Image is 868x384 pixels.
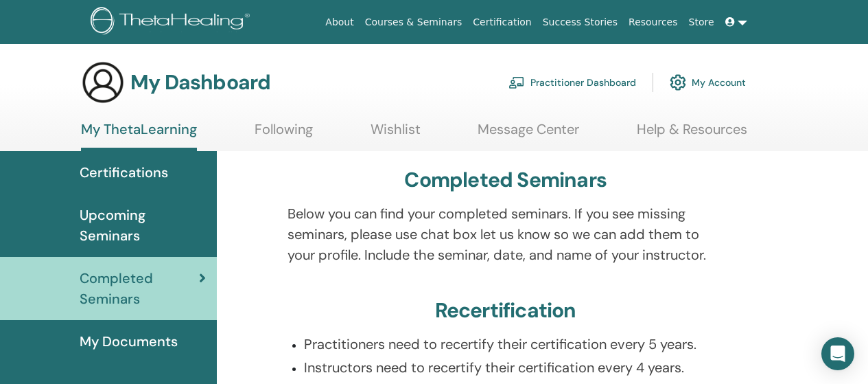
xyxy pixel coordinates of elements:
[304,357,724,378] p: Instructors need to recertify their certification every 4 years.
[80,162,168,183] span: Certifications
[478,121,579,148] a: Message Center
[435,298,576,323] h3: Recertification
[467,10,537,35] a: Certification
[320,10,359,35] a: About
[91,7,255,38] img: logo.png
[360,10,468,35] a: Courses & Seminars
[130,70,270,95] h3: My Dashboard
[304,334,724,354] p: Practitioners need to recertify their certification every 5 years.
[255,121,313,148] a: Following
[508,67,636,98] a: Practitioner Dashboard
[537,10,623,35] a: Success Stories
[371,121,421,148] a: Wishlist
[80,331,178,352] span: My Documents
[81,60,125,104] img: generic-user-icon.jpg
[670,71,686,94] img: cog.svg
[683,10,720,35] a: Store
[821,337,854,370] div: Open Intercom Messenger
[80,268,199,309] span: Completed Seminars
[623,10,683,35] a: Resources
[670,67,746,98] a: My Account
[81,121,197,151] a: My ThetaLearning
[404,168,607,192] h3: Completed Seminars
[288,203,724,265] p: Below you can find your completed seminars. If you see missing seminars, please use chat box let ...
[637,121,747,148] a: Help & Resources
[80,205,206,246] span: Upcoming Seminars
[508,76,525,89] img: chalkboard-teacher.svg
